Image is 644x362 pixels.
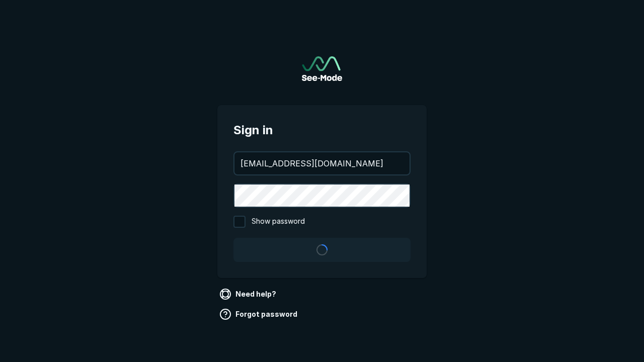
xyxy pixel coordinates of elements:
a: Go to sign in [302,56,342,81]
a: Need help? [217,286,280,302]
a: Forgot password [217,306,301,322]
span: Show password [252,216,305,228]
img: See-Mode Logo [302,56,342,81]
span: Sign in [233,121,411,139]
input: your@email.com [234,152,410,174]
